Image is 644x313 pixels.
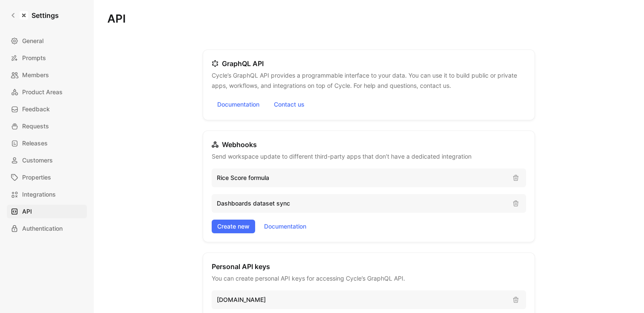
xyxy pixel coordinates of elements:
[274,99,305,110] span: Contact us
[107,14,630,24] h1: API
[32,10,59,20] h1: Settings
[7,136,87,150] a: Releases
[7,154,87,167] a: Customers
[212,151,471,162] p: Send workspace update to different third-party apps that don’t have a dedicated integration
[217,295,506,305] p: [DOMAIN_NAME]
[22,104,50,114] span: Feedback
[7,119,87,133] a: Requests
[22,36,43,46] span: General
[268,98,310,111] button: Contact us
[22,223,63,234] span: Authentication
[212,261,270,272] h2: Personal API keys
[22,70,49,80] span: Members
[22,87,63,97] span: Product Areas
[217,221,250,232] span: Create new
[212,139,257,150] h2: Webhooks
[212,220,255,233] button: Create new
[212,70,526,91] p: Cycle’s GraphQL API provides a programmable interface to your data. You can use it to build publi...
[7,68,87,82] a: Members
[22,155,53,165] span: Customers
[22,138,48,148] span: Releases
[7,51,87,65] a: Prompts
[259,220,312,233] a: Documentation
[22,53,46,63] span: Prompts
[7,188,87,201] a: Integrations
[217,198,506,209] p: Dashboards dataset sync
[7,102,87,116] a: Feedback
[217,173,506,183] p: Rice Score formula
[22,172,51,183] span: Properties
[7,85,87,99] a: Product Areas
[7,171,87,184] a: Properties
[7,205,87,218] a: API
[212,273,405,284] p: You can create personal API keys for accessing Cycle’s GraphQL API.
[22,121,49,131] span: Requests
[7,7,62,24] a: Settings
[22,189,56,200] span: Integrations
[22,206,32,217] span: API
[7,34,87,48] a: General
[212,58,264,69] h2: GraphQL API
[7,222,87,235] a: Authentication
[212,98,265,111] a: Documentation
